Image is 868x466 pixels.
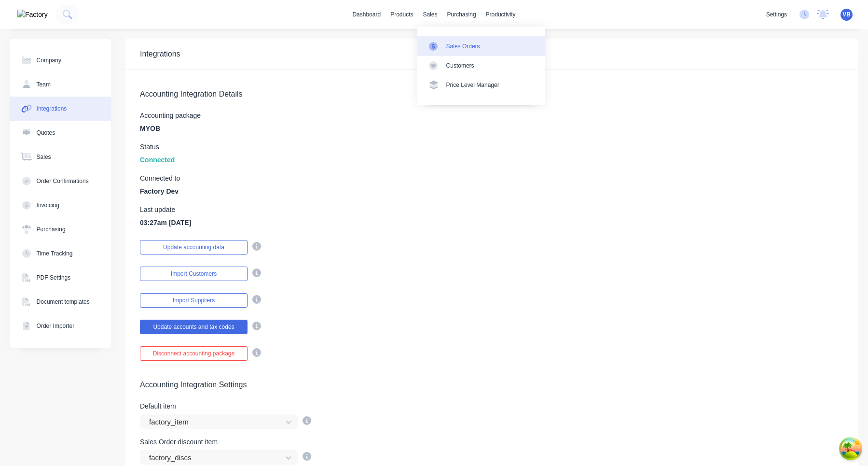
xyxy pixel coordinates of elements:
[140,438,311,445] div: Sales Order discount item
[140,89,844,99] h5: Accounting Integration Details
[10,48,111,72] button: Company
[37,273,71,282] div: PDF Settings
[417,56,545,75] a: Customers
[761,7,792,22] div: settings
[442,7,481,22] div: purchasing
[417,75,545,95] a: Price Level Manager
[140,143,175,150] div: Status
[140,48,180,60] div: Integrations
[140,175,180,182] div: Connected to
[140,155,175,165] span: Connected
[10,266,111,290] button: PDF Settings
[37,297,90,306] div: Document templates
[37,177,89,185] div: Order Confirmations
[140,218,191,228] span: 03:27am [DATE]
[446,81,499,89] div: Price Level Manager
[10,290,111,314] button: Document templates
[140,112,201,119] div: Accounting package
[140,124,160,134] span: MYOB
[10,314,111,338] button: Order Importer
[37,80,51,89] div: Team
[140,186,179,197] span: Factory Dev
[37,128,55,137] div: Quotes
[140,206,191,213] div: Last update
[17,10,48,20] img: Factory
[37,249,73,258] div: Time Tracking
[140,380,844,389] h5: Accounting Integration Settings
[140,320,248,334] button: Update accounts and tax codes
[10,241,111,266] button: Time Tracking
[386,7,418,22] div: products
[37,153,51,161] div: Sales
[37,56,61,65] div: Company
[10,72,111,97] button: Team
[10,145,111,169] button: Sales
[446,42,480,51] div: Sales Orders
[842,10,851,19] span: VB
[140,293,248,308] button: Import Suppliers
[37,322,75,330] div: Order Importer
[10,121,111,145] button: Quotes
[37,104,67,113] div: Integrations
[417,36,545,56] a: Sales Orders
[446,61,474,70] div: Customers
[140,267,248,281] button: Import Customers
[841,439,860,458] button: Open Tanstack query devtools
[37,201,59,210] div: Invoicing
[37,225,66,234] div: Purchasing
[10,169,111,193] button: Order Confirmations
[140,346,248,361] button: Disconnect accounting package
[140,403,311,410] div: Default item
[140,240,248,254] button: Update accounting data
[481,7,521,22] div: productivity
[10,193,111,217] button: Invoicing
[418,7,442,22] div: sales
[10,97,111,121] button: Integrations
[10,217,111,241] button: Purchasing
[347,7,386,22] a: dashboard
